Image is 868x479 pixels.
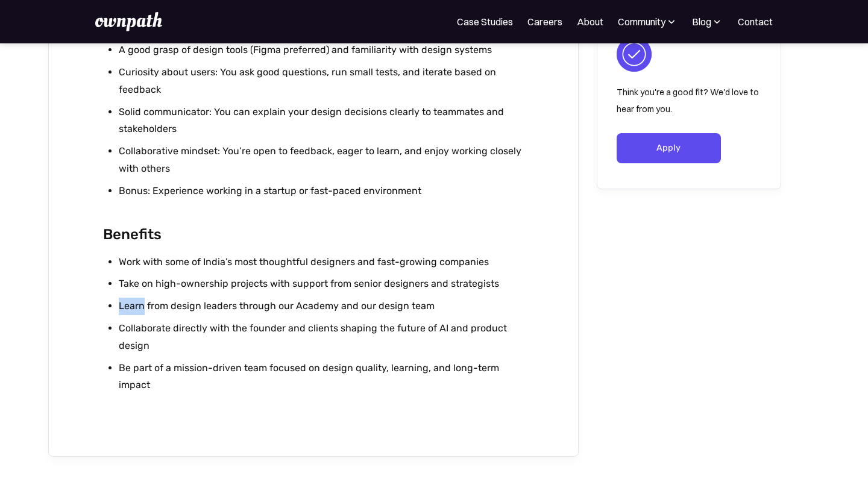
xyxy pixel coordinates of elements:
a: Case Studies [457,14,513,29]
a: Apply [617,133,721,163]
p: Think you're a good fit? We'd love to hear from you. [617,84,761,117]
a: Careers [527,14,562,29]
li: Curiosity about users: You ask good questions, run small tests, and iterate based on feedback [119,64,524,99]
li: A good grasp of design tools (Figma preferred) and familiarity with design systems [119,42,524,59]
a: Contact [738,14,773,29]
a: About [577,14,603,29]
li: Collaborative mindset: You’re open to feedback, eager to learn, and enjoy working closely with ot... [119,143,524,178]
div: Blog [692,14,711,29]
li: Take on high-ownership projects with support from senior designers and strategists [119,275,524,293]
li: Solid communicator: You can explain your design decisions clearly to teammates and stakeholders [119,104,524,139]
li: Learn from design leaders through our Academy and our design team [119,298,524,315]
li: Bonus: Experience working in a startup or fast-paced environment [119,183,524,200]
li: Collaborate directly with the founder and clients shaping the future of AI and product design [119,320,524,355]
li: Be part of a mission-driven team focused on design quality, learning, and long-term impact [119,360,524,395]
li: Work with some of India’s most thoughtful designers and fast-growing companies [119,254,524,271]
div: Community [618,14,665,29]
div: Community [618,14,678,29]
h2: Benefits [103,223,524,246]
div: Blog [692,14,723,29]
